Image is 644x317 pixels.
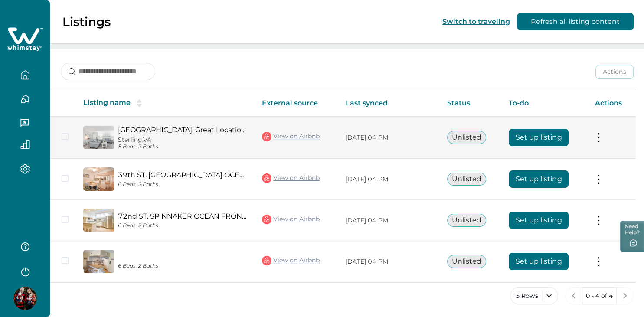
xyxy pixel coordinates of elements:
[262,131,320,142] a: View on Airbnb
[510,287,558,304] button: 5 Rows
[118,144,248,150] p: 5 Beds, 2 Baths
[509,212,569,229] button: Set up listing
[131,99,148,108] button: sorting
[118,171,248,179] a: 39th ST. [GEOGRAPHIC_DATA] OCEAN FRONT PRIME LOCATION
[62,14,111,29] p: Listings
[118,181,248,188] p: 6 Beds, 2 Baths
[586,292,613,301] p: 0 - 4 of 4
[582,287,617,304] button: 0 - 4 of 4
[502,90,588,117] th: To-do
[262,173,320,184] a: View on Airbnb
[509,170,569,188] button: Set up listing
[339,90,440,117] th: Last synced
[118,126,248,134] a: [GEOGRAPHIC_DATA], Great Location Steps to Beach
[118,212,248,220] a: 72nd ST. SPINNAKER OCEAN FRONT PRIME LOCATION
[440,90,502,117] th: Status
[447,214,486,227] button: Unlisted
[442,17,510,26] button: Switch to traveling
[447,131,486,144] button: Unlisted
[83,250,114,273] img: propertyImage_
[118,263,248,269] p: 6 Beds, 2 Baths
[509,129,569,146] button: Set up listing
[255,90,339,117] th: External source
[509,253,569,270] button: Set up listing
[13,287,37,310] img: Whimstay Host
[83,126,114,149] img: propertyImage_Oceanfront Building, Great Location Steps to Beach
[565,287,582,304] button: previous page
[517,13,634,30] button: Refresh all listing content
[118,222,248,229] p: 6 Beds, 2 Baths
[83,167,114,191] img: propertyImage_39th ST. DIAMOND BEACH OCEAN FRONT PRIME LOCATION
[447,255,486,268] button: Unlisted
[118,136,248,144] p: Sterling, VA
[83,209,114,232] img: propertyImage_72nd ST. SPINNAKER OCEAN FRONT PRIME LOCATION
[346,175,433,184] p: [DATE] 04 PM
[346,258,433,266] p: [DATE] 04 PM
[262,255,320,266] a: View on Airbnb
[262,214,320,225] a: View on Airbnb
[595,65,634,79] button: Actions
[616,287,634,304] button: next page
[447,173,486,186] button: Unlisted
[346,134,433,142] p: [DATE] 04 PM
[76,90,255,117] th: Listing name
[588,90,636,117] th: Actions
[346,216,433,225] p: [DATE] 04 PM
